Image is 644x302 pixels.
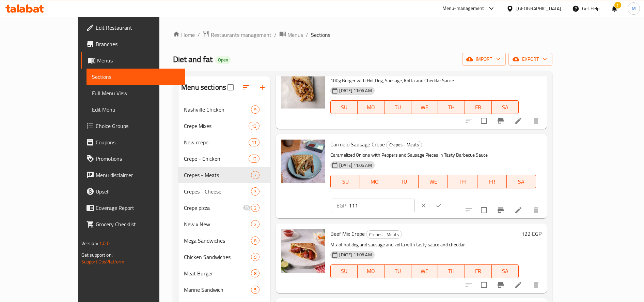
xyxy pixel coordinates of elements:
a: Coupons [81,134,186,150]
span: Sections [311,31,330,39]
button: clear [416,198,431,213]
button: TH [438,100,465,114]
span: 12 [249,156,259,162]
span: Nashville Chicken [184,105,251,114]
span: Crepes - Cheese [184,187,251,196]
span: 8 [251,270,259,277]
li: / [274,31,277,39]
span: Crepe - Chicken [184,155,249,163]
span: WE [414,266,436,276]
div: items [249,155,260,163]
span: Choice Groups [96,122,180,130]
p: EGP [336,201,346,210]
button: Add section [254,79,270,96]
div: Crepes - Meats7 [178,167,270,183]
button: WE [419,175,448,188]
span: [DATE] 11:06 AM [336,251,374,258]
div: items [251,269,260,277]
span: 9 [251,254,259,260]
span: Edit Menu [92,105,180,114]
span: Carmelo Sausage Crepe [330,139,385,149]
a: Grocery Checklist [81,216,186,232]
button: FR [465,264,492,278]
span: New crepe [184,138,249,146]
li: / [198,31,200,39]
div: items [249,122,260,130]
a: Upsell [81,183,186,200]
span: Menus [97,56,180,64]
div: items [251,220,260,228]
span: Crepe Mixes [184,122,249,130]
span: 9 [251,106,259,113]
span: FR [468,102,489,112]
span: SA [509,177,533,187]
span: Branches [96,40,180,48]
span: MO [363,177,387,187]
a: Coverage Report [81,200,186,216]
button: FR [465,100,492,114]
span: Chicken Sandwiches [184,253,251,261]
div: Crepe Mixes13 [178,118,270,134]
span: SU [333,102,355,112]
span: FR [468,266,489,276]
button: Branch-specific-item [492,277,509,293]
a: Edit menu item [514,206,522,214]
span: New x New [184,220,251,228]
div: items [251,236,260,245]
h2: Menu sections [181,82,226,92]
a: Edit Menu [87,101,186,118]
div: items [251,253,260,261]
img: Mixed Meats Crepe [281,65,325,109]
button: SA [492,100,519,114]
div: Crepes - Meats [386,141,422,149]
div: items [251,187,260,196]
span: Edit Restaurant [96,24,180,32]
span: 5 [251,287,259,293]
span: Select to update [477,278,491,292]
button: TU [384,100,411,114]
span: 8 [251,238,259,244]
span: Marine Sandwich [184,286,251,294]
button: TU [384,264,411,278]
a: Choice Groups [81,118,186,134]
button: SU [330,100,358,114]
span: 11 [249,139,259,146]
div: New x New2 [178,216,270,232]
nav: breadcrumb [173,30,552,39]
span: Crepe pizza [184,204,243,212]
span: Restaurants management [211,31,271,39]
button: import [462,53,506,66]
span: Coupons [96,138,180,146]
button: SU [330,175,360,188]
button: Branch-specific-item [492,202,509,218]
span: Version: [81,239,98,248]
span: Crepes - Meats [387,141,422,149]
span: Mega Sandwiches [184,236,251,245]
span: import [468,55,500,63]
span: Meat Burger [184,269,251,277]
div: Crepe - Chicken12 [178,150,270,167]
span: MO [360,102,382,112]
a: Restaurants management [203,30,271,39]
img: Beef Mix Crepe [281,229,325,273]
a: Support.OpsPlatform [81,257,125,266]
button: MO [358,100,384,114]
button: SA [507,175,536,188]
span: Crepes - Meats [366,231,402,239]
span: TH [441,102,462,112]
a: Full Menu View [87,85,186,101]
span: Grocery Checklist [96,220,180,228]
span: 13 [249,123,259,129]
button: WE [411,100,438,114]
a: Edit menu item [514,117,522,125]
p: 100g Burger with Hot Dog, Sausage, Kofta and Cheddar Sauce [330,76,518,85]
span: Open [215,57,231,63]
